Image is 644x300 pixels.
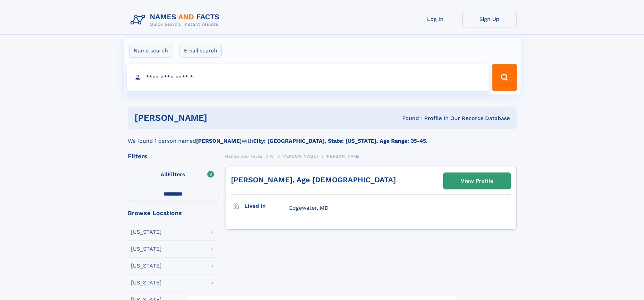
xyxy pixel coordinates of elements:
b: City: [GEOGRAPHIC_DATA], State: [US_STATE], Age Range: 35-45 [253,138,426,144]
span: [PERSON_NAME] [326,154,362,159]
span: All [161,171,168,178]
span: W [270,154,274,159]
div: Filters [128,153,218,159]
a: View Profile [444,173,510,189]
div: [US_STATE] [131,263,162,269]
div: Found 1 Profile In Our Records Database [305,115,510,122]
span: [PERSON_NAME] [282,154,318,159]
div: Browse Locations [128,210,218,216]
div: [US_STATE] [131,229,162,235]
a: [PERSON_NAME], Age [DEMOGRAPHIC_DATA] [231,176,396,184]
a: Log In [408,11,462,27]
label: Filters [128,167,218,183]
input: search input [127,64,489,91]
div: [US_STATE] [131,280,162,285]
span: Edgewater, MD [289,205,329,211]
a: W [270,152,274,160]
div: View Profile [461,173,493,189]
a: Sign Up [462,11,517,27]
button: Search Button [492,64,517,91]
label: Email search [180,44,222,58]
a: [PERSON_NAME] [282,152,318,160]
h3: Lived in [244,200,289,212]
label: Name search [129,44,172,58]
div: We found 1 person named with . [128,129,517,145]
b: [PERSON_NAME] [196,138,242,144]
h1: [PERSON_NAME] [135,114,305,122]
img: Logo Names and Facts [128,11,225,29]
a: Names and Facts [225,152,262,160]
div: [US_STATE] [131,246,162,252]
